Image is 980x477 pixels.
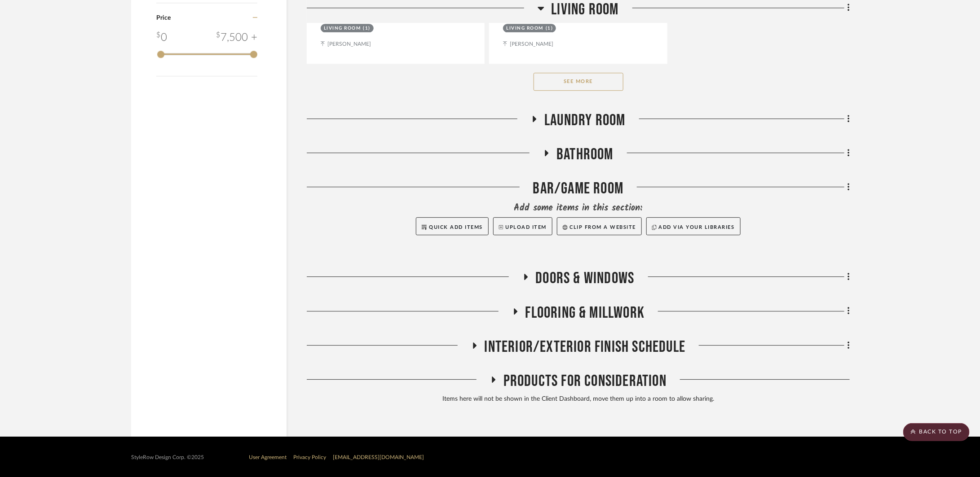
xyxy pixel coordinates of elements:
[249,455,287,460] a: User Agreement
[493,217,552,235] button: Upload Item
[503,372,667,391] span: Products For Consideration
[324,25,361,32] div: Living Room
[293,455,326,460] a: Privacy Policy
[156,30,167,46] div: 0
[557,217,642,235] button: Clip from a website
[156,15,171,21] span: Price
[485,337,686,357] span: INTERIOR/EXTERIOR FINISH SCHEDULE
[534,73,623,91] button: See More
[307,202,850,214] div: Add some items in this section:
[216,30,257,46] div: 7,500 +
[546,25,553,32] div: (1)
[416,217,489,235] button: Quick Add Items
[556,145,614,164] span: Bathroom
[525,303,645,323] span: FLOORING & MILLWORK
[131,454,204,461] div: StyleRow Design Corp. ©2025
[903,423,970,441] scroll-to-top-button: BACK TO TOP
[536,269,635,288] span: DOORS & WINDOWS
[333,455,424,460] a: [EMAIL_ADDRESS][DOMAIN_NAME]
[506,25,543,32] div: Living Room
[363,25,371,32] div: (1)
[307,394,850,404] div: Items here will not be shown in the Client Dashboard, move them up into a room to allow sharing.
[429,225,483,230] span: Quick Add Items
[646,217,741,235] button: Add via your libraries
[544,111,625,130] span: Laundry Room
